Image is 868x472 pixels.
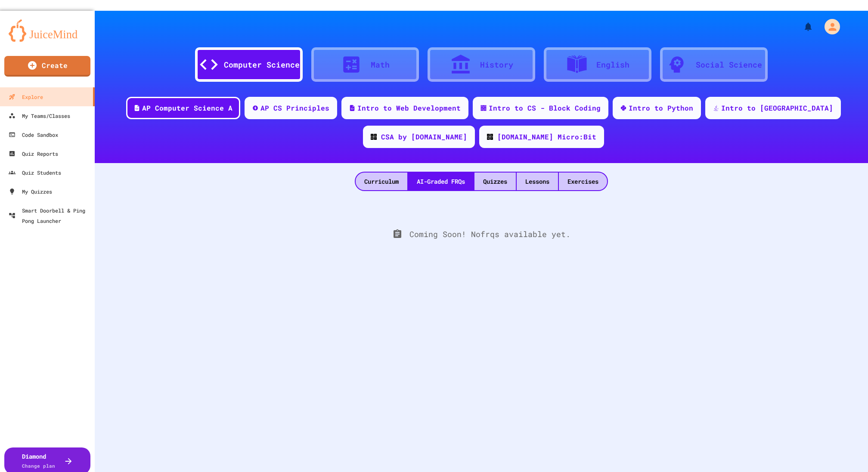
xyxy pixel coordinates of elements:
div: Math [371,59,390,71]
div: My Quizzes [9,186,52,197]
div: Lessons [517,173,558,190]
div: Intro to CS - Block Coding [489,103,601,113]
div: Smart Doorbell & Ping Pong Launcher [9,205,91,226]
div: Curriculum [356,173,407,190]
div: My Notifications [787,19,815,34]
img: CODE_logo_RGB.png [371,134,377,140]
div: Quizzes [474,173,516,190]
div: My Teams/Classes [9,111,70,121]
iframe: chat widget [797,400,859,437]
div: History [480,59,513,71]
div: Computer Science [224,59,300,71]
div: CSA by [DOMAIN_NAME] [381,132,467,142]
div: Exercises [559,173,607,190]
div: AP Computer Science A [142,103,232,113]
div: Intro to [GEOGRAPHIC_DATA] [721,103,833,113]
a: Create [4,56,90,77]
span: Change plan [22,463,55,469]
img: logo-orange.svg [9,19,86,42]
div: Diamond [22,452,55,470]
div: AP CS Principles [260,103,329,113]
span: Coming Soon! No frq s available yet. [409,228,570,240]
img: CODE_logo_RGB.png [487,134,493,140]
div: Social Science [696,59,762,71]
div: Quiz Students [9,167,61,178]
div: English [596,59,629,71]
div: Code Sandbox [9,130,58,140]
div: [DOMAIN_NAME] Micro:Bit [497,132,596,142]
div: AI-Graded FRQs [408,173,474,190]
div: My Account [815,17,842,37]
div: Intro to Web Development [357,103,461,113]
iframe: chat widget [832,438,859,463]
div: Intro to Python [629,103,693,113]
div: Explore [9,92,43,102]
div: Quiz Reports [9,148,58,159]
